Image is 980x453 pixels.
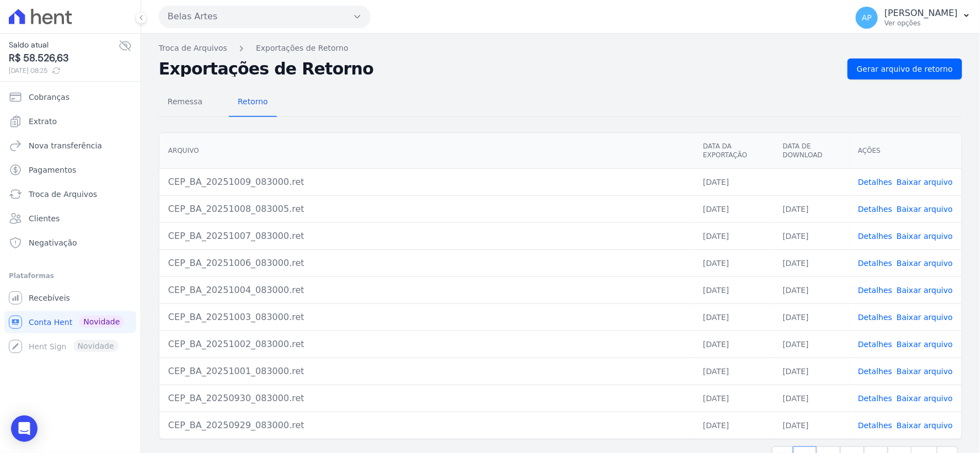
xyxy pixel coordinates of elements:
[4,183,136,205] a: Troca de Arquivos
[9,51,119,66] span: R$ 58.526,63
[858,205,892,214] a: Detalhes
[159,42,962,54] nav: Breadcrumb
[774,222,850,249] td: [DATE]
[694,303,774,331] td: [DATE]
[897,178,953,186] a: Baixar arquivo
[848,58,962,79] a: Gerar arquivo de retorno
[897,394,953,403] a: Baixar arquivo
[29,92,69,103] span: Cobranças
[168,284,686,297] div: CEP_BA_20251004_083000.ret
[694,385,774,412] td: [DATE]
[858,259,892,268] a: Detalhes
[694,276,774,303] td: [DATE]
[9,39,119,51] span: Saldo atual
[29,317,72,328] span: Conta Hent
[774,412,850,439] td: [DATE]
[11,415,38,442] div: Open Intercom Messenger
[885,8,958,19] p: [PERSON_NAME]
[862,14,872,22] span: AP
[9,66,119,76] span: [DATE] 08:25
[168,365,686,378] div: CEP_BA_20251001_083000.ret
[4,311,136,333] a: Conta Hent Novidade
[694,133,774,169] th: Data da Exportação
[694,412,774,439] td: [DATE]
[858,340,892,349] a: Detalhes
[159,6,371,28] button: Belas Artes
[168,392,686,405] div: CEP_BA_20250930_083000.ret
[29,140,102,151] span: Nova transferência
[168,257,686,270] div: CEP_BA_20251006_083000.ret
[897,286,953,295] a: Baixar arquivo
[4,207,136,230] a: Clientes
[159,88,211,117] a: Remessa
[858,178,892,186] a: Detalhes
[858,394,892,403] a: Detalhes
[168,311,686,324] div: CEP_BA_20251003_083000.ret
[858,367,892,376] a: Detalhes
[897,313,953,322] a: Baixar arquivo
[168,338,686,351] div: CEP_BA_20251002_083000.ret
[858,421,892,430] a: Detalhes
[9,269,132,283] div: Plataformas
[897,205,953,214] a: Baixar arquivo
[29,164,76,175] span: Pagamentos
[161,90,209,113] span: Remessa
[694,331,774,358] td: [DATE]
[774,249,850,276] td: [DATE]
[4,287,136,309] a: Recebíveis
[168,175,686,189] div: CEP_BA_20251009_083000.ret
[4,232,136,254] a: Negativação
[29,116,57,127] span: Extrato
[694,249,774,276] td: [DATE]
[897,340,953,349] a: Baixar arquivo
[847,2,980,33] button: AP [PERSON_NAME] Ver opções
[774,133,850,169] th: Data de Download
[849,133,962,169] th: Ações
[897,232,953,241] a: Baixar arquivo
[168,202,686,216] div: CEP_BA_20251008_083005.ret
[694,195,774,222] td: [DATE]
[29,189,97,200] span: Troca de Arquivos
[29,237,77,248] span: Negativação
[858,232,892,241] a: Detalhes
[231,90,275,113] span: Retorno
[4,110,136,132] a: Extrato
[694,222,774,249] td: [DATE]
[858,313,892,322] a: Detalhes
[897,421,953,430] a: Baixar arquivo
[774,303,850,331] td: [DATE]
[4,159,136,181] a: Pagamentos
[694,358,774,385] td: [DATE]
[256,42,349,54] a: Exportações de Retorno
[774,276,850,303] td: [DATE]
[159,133,694,169] th: Arquivo
[159,61,839,77] h2: Exportações de Retorno
[4,135,136,157] a: Nova transferência
[774,358,850,385] td: [DATE]
[885,19,958,28] p: Ver opções
[897,367,953,376] a: Baixar arquivo
[774,385,850,412] td: [DATE]
[79,316,124,328] span: Novidade
[168,230,686,243] div: CEP_BA_20251007_083000.ret
[897,259,953,268] a: Baixar arquivo
[857,63,953,74] span: Gerar arquivo de retorno
[229,88,277,117] a: Retorno
[9,86,132,358] nav: Sidebar
[694,168,774,195] td: [DATE]
[774,331,850,358] td: [DATE]
[29,213,60,224] span: Clientes
[4,86,136,108] a: Cobranças
[159,42,227,54] a: Troca de Arquivos
[168,419,686,432] div: CEP_BA_20250929_083000.ret
[29,292,70,303] span: Recebíveis
[858,286,892,295] a: Detalhes
[774,195,850,222] td: [DATE]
